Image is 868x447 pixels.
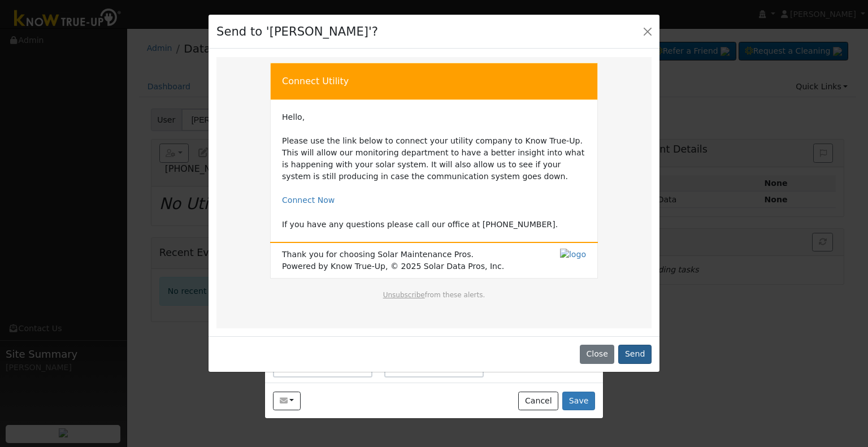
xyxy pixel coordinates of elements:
a: Unsubscribe [383,291,425,299]
td: from these alerts. [281,290,587,311]
td: Hello, Please use the link below to connect your utility company to Know True-Up. This will allow... [282,111,586,231]
span: Thank you for choosing Solar Maintenance Pros. Powered by Know True-Up, © 2025 Solar Data Pros, Inc. [282,249,504,272]
button: Close [640,23,656,39]
button: Send [618,345,652,364]
td: Connect Utility [271,63,598,99]
img: logo [560,249,586,261]
a: Connect Now [282,196,335,205]
button: Close [580,345,614,364]
h4: Send to '[PERSON_NAME]'? [216,23,378,41]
